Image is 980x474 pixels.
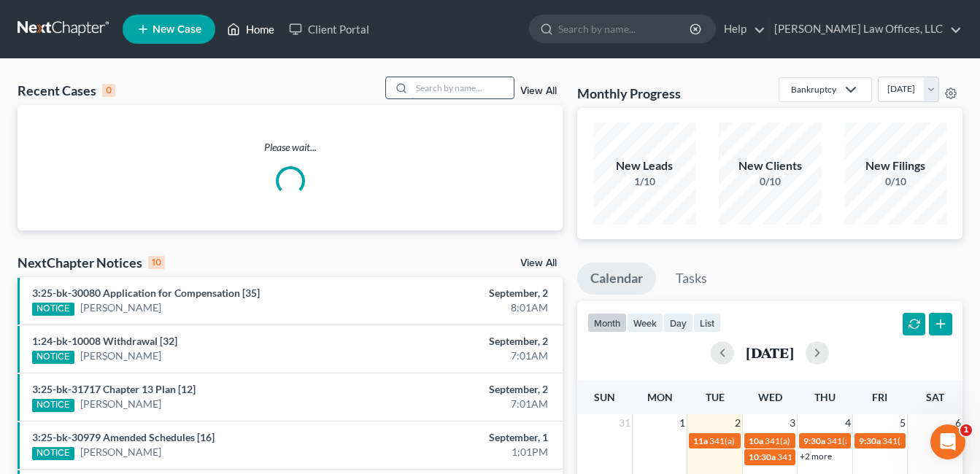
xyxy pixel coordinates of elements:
[386,334,548,349] div: September, 2
[777,451,918,462] span: 341(a) meeting for [PERSON_NAME]
[749,435,763,446] span: 10a
[926,391,944,403] span: Sat
[960,424,972,436] span: 1
[898,414,907,432] span: 5
[18,82,115,99] div: Recent Cases
[719,174,821,189] div: 0/10
[693,313,721,333] button: list
[872,391,887,403] span: Fri
[647,391,673,403] span: Mon
[32,335,177,347] a: 1:24-bk-10008 Withdrawal [32]
[386,286,548,300] div: September, 2
[282,16,377,42] a: Client Portal
[709,435,870,446] span: 341(a) meeting for [GEOGRAPHIC_DATA]
[18,140,563,155] p: Please wait...
[220,16,282,42] a: Home
[386,382,548,397] div: September, 2
[32,303,74,316] div: NOTICE
[558,15,692,42] input: Search by name...
[827,435,968,446] span: 341(a) meeting for [PERSON_NAME]
[587,313,627,333] button: month
[749,451,776,462] span: 10:30a
[386,349,548,363] div: 7:01AM
[814,391,836,403] span: Thu
[844,414,852,432] span: 4
[844,174,946,189] div: 0/10
[520,86,557,96] a: View All
[693,435,708,446] span: 11a
[594,391,615,403] span: Sun
[80,445,161,459] a: [PERSON_NAME]
[593,174,695,189] div: 1/10
[803,435,825,446] span: 9:30a
[788,414,797,432] span: 3
[678,414,687,432] span: 1
[32,383,196,395] a: 3:25-bk-31717 Chapter 13 Plan [12]
[102,84,115,97] div: 0
[80,397,161,411] a: [PERSON_NAME]
[386,300,548,315] div: 8:01AM
[593,158,695,174] div: New Leads
[148,256,165,269] div: 10
[520,258,557,268] a: View All
[746,345,794,360] h2: [DATE]
[577,85,681,102] h3: Monthly Progress
[80,300,161,315] a: [PERSON_NAME]
[733,414,742,432] span: 2
[859,435,881,446] span: 9:30a
[765,435,906,446] span: 341(a) meeting for [PERSON_NAME]
[412,77,514,98] input: Search by name...
[617,414,632,432] span: 31
[32,447,74,460] div: NOTICE
[844,158,946,174] div: New Filings
[32,287,260,299] a: 3:25-bk-30080 Application for Compensation [35]
[32,351,74,364] div: NOTICE
[954,414,962,432] span: 6
[719,158,821,174] div: New Clients
[717,16,765,42] a: Help
[386,445,548,459] div: 1:01PM
[758,391,782,403] span: Wed
[32,399,74,412] div: NOTICE
[577,263,656,295] a: Calendar
[706,391,725,403] span: Tue
[767,16,962,42] a: [PERSON_NAME] Law Offices, LLC
[153,24,201,35] span: New Case
[80,349,161,363] a: [PERSON_NAME]
[386,430,548,445] div: September, 1
[800,451,832,462] a: +2 more
[32,431,215,443] a: 3:25-bk-30979 Amended Schedules [16]
[627,313,663,333] button: week
[663,263,720,295] a: Tasks
[18,254,165,271] div: NextChapter Notices
[791,83,836,96] div: Bankruptcy
[386,397,548,411] div: 7:01AM
[930,424,965,459] iframe: Intercom live chat
[663,313,693,333] button: day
